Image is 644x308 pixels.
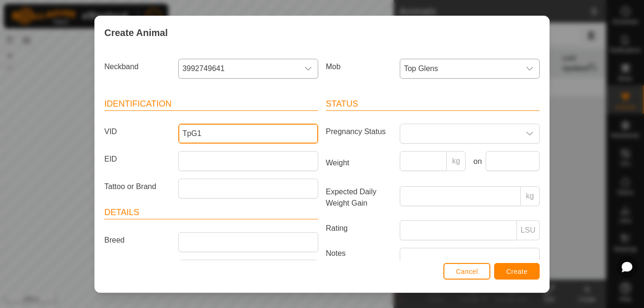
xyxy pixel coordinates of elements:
p-inputgroup-addon: kg [447,151,466,171]
div: dropdown trigger [520,124,539,143]
span: Cancel [456,268,478,275]
label: Weight [322,151,396,175]
span: Top Glens [400,59,520,78]
label: Rating [322,220,396,236]
header: Identification [104,98,318,111]
label: Mob [322,59,396,75]
span: Create Animal [104,26,168,40]
header: Details [104,206,318,219]
label: on [469,156,482,167]
button: Create [494,263,540,280]
p-inputgroup-addon: kg [521,186,540,206]
label: Pregnancy Status [322,124,396,140]
span: 3992749641 [179,59,299,78]
span: Create [506,268,528,275]
label: VID [101,124,175,140]
p-inputgroup-addon: LSU [517,220,540,240]
label: Tattoo or Brand [101,179,175,195]
button: Cancel [443,263,490,280]
label: Expected Daily Weight Gain [322,186,396,209]
label: Notes [322,248,396,301]
label: EID [101,151,175,167]
header: Status [326,98,540,111]
div: dropdown trigger [520,59,539,78]
label: Neckband [101,59,175,75]
div: dropdown trigger [299,59,318,78]
label: Breed [101,232,175,248]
